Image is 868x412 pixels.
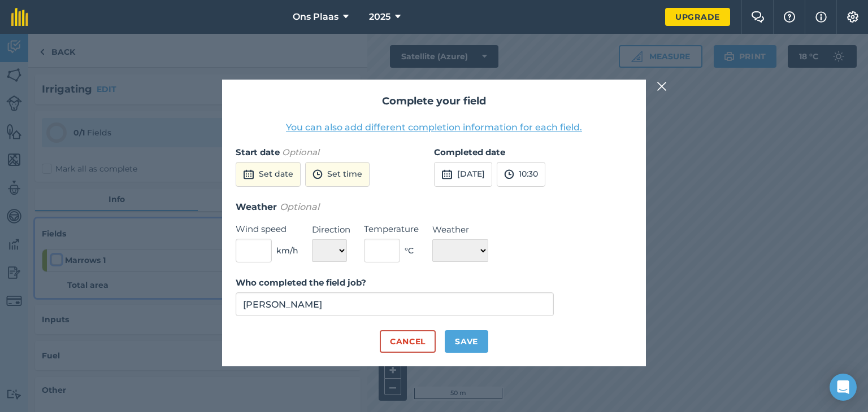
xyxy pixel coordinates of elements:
[497,162,545,187] button: 10:30
[405,244,414,257] span: ° C
[305,162,370,187] button: Set time
[276,244,298,257] span: km/h
[815,10,827,24] img: svg+xml;base64,PHN2ZyB4bWxucz0iaHR0cDovL3d3dy53My5vcmcvMjAwMC9zdmciIHdpZHRoPSIxNyIgaGVpZ2h0PSIxNy...
[312,223,350,236] label: Direction
[236,93,632,109] h2: Complete your field
[830,374,857,401] div: Open Intercom Messenger
[236,147,280,157] strong: Start date
[236,222,298,236] label: Wind speed
[432,223,488,236] label: Weather
[313,168,323,181] img: svg+xml;base64,PD94bWwgdmVyc2lvbj0iMS4wIiBlbmNvZGluZz0idXRmLTgiPz4KPCEtLSBHZW5lcmF0b3I6IEFkb2JlIE...
[445,330,488,353] button: Save
[243,168,254,181] img: svg+xml;base64,PD94bWwgdmVyc2lvbj0iMS4wIiBlbmNvZGluZz0idXRmLTgiPz4KPCEtLSBHZW5lcmF0b3I6IEFkb2JlIE...
[364,222,419,236] label: Temperature
[286,121,582,134] button: You can also add different completion information for each field.
[369,10,390,24] span: 2025
[751,11,765,23] img: Two speech bubbles overlapping with the left bubble in the forefront
[236,277,366,288] strong: Who completed the field job?
[11,8,28,26] img: fieldmargin Logo
[441,168,453,181] img: svg+xml;base64,PD94bWwgdmVyc2lvbj0iMS4wIiBlbmNvZGluZz0idXRmLTgiPz4KPCEtLSBHZW5lcmF0b3I6IEFkb2JlIE...
[434,162,492,187] button: [DATE]
[657,80,667,93] img: svg+xml;base64,PHN2ZyB4bWxucz0iaHR0cDovL3d3dy53My5vcmcvMjAwMC9zdmciIHdpZHRoPSIyMiIgaGVpZ2h0PSIzMC...
[783,11,796,23] img: A question mark icon
[846,11,860,23] img: A cog icon
[236,200,632,214] h3: Weather
[280,201,319,212] em: Optional
[380,330,436,353] button: Cancel
[434,147,505,157] strong: Completed date
[504,168,514,181] img: svg+xml;base64,PD94bWwgdmVyc2lvbj0iMS4wIiBlbmNvZGluZz0idXRmLTgiPz4KPCEtLSBHZW5lcmF0b3I6IEFkb2JlIE...
[282,147,319,157] em: Optional
[665,8,730,26] a: Upgrade
[293,10,338,24] span: Ons Plaas
[236,162,301,187] button: Set date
